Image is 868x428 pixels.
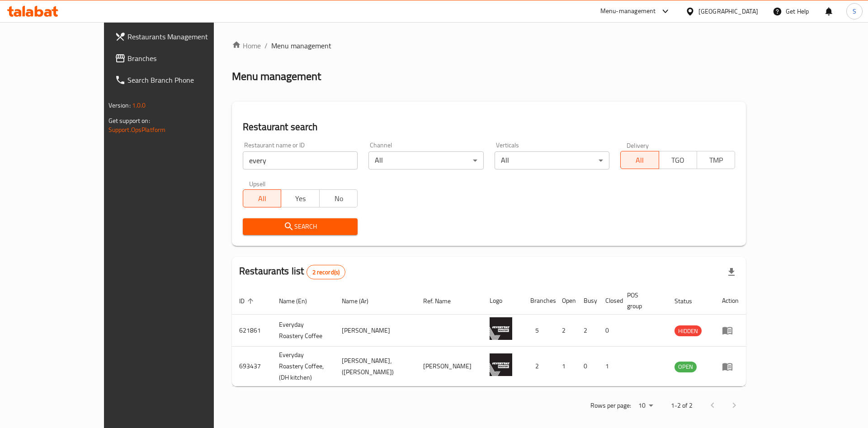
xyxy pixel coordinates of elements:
[108,26,249,47] a: Restaurants Management
[423,296,462,306] span: Ref. Name
[490,317,512,340] img: Everyday Roastery Coffee
[307,268,345,277] span: 2 record(s)
[232,287,746,386] table: enhanced table
[108,124,166,136] a: Support.OpsPlatform
[624,154,655,167] span: All
[271,40,331,51] span: Menu management
[721,261,742,283] div: Export file
[243,218,358,235] button: Search
[663,154,693,167] span: TGO
[272,315,335,347] td: Everyday Roastery Coffee
[243,120,735,134] h2: Restaurant search
[127,31,242,42] span: Restaurants Management
[335,347,416,386] td: [PERSON_NAME]، ([PERSON_NAME])
[108,47,249,69] a: Branches
[523,315,555,347] td: 5
[627,290,656,311] span: POS group
[722,361,739,372] div: Menu
[335,315,416,347] td: [PERSON_NAME]
[853,6,856,16] span: S
[495,151,609,169] div: All
[272,347,335,386] td: Everyday Roastery Coffee, (DH kitchen)
[576,315,598,347] td: 2
[264,40,268,51] li: /
[232,40,746,51] nav: breadcrumb
[659,151,697,169] button: TGO
[523,347,555,386] td: 2
[576,287,598,315] th: Busy
[132,99,146,111] span: 1.0.0
[108,115,150,127] span: Get support on:
[698,6,758,16] div: [GEOGRAPHIC_DATA]
[598,347,620,386] td: 1
[675,296,704,306] span: Status
[307,265,346,279] div: Total records count
[127,53,242,64] span: Branches
[243,151,358,169] input: Search for restaurant name or ID..
[576,347,598,386] td: 0
[490,353,512,376] img: Everyday Roastery Coffee, (DH kitchen)
[620,151,659,169] button: All
[247,192,278,205] span: All
[675,326,702,336] span: HIDDEN
[279,296,319,306] span: Name (En)
[281,189,319,207] button: Yes
[523,287,555,315] th: Branches
[722,325,739,336] div: Menu
[108,99,131,111] span: Version:
[598,315,620,347] td: 0
[342,296,380,306] span: Name (Ar)
[368,151,483,169] div: All
[590,400,631,411] p: Rows per page:
[232,69,321,84] h2: Menu management
[600,6,656,17] div: Menu-management
[249,180,266,187] label: Upsell
[127,75,242,85] span: Search Branch Phone
[675,362,697,372] span: OPEN
[285,192,316,205] span: Yes
[319,189,358,207] button: No
[675,325,702,336] div: HIDDEN
[232,347,272,386] td: 693437
[232,315,272,347] td: 621861
[323,192,354,205] span: No
[555,287,576,315] th: Open
[482,287,523,315] th: Logo
[701,154,731,167] span: TMP
[250,221,350,232] span: Search
[671,400,693,411] p: 1-2 of 2
[697,151,735,169] button: TMP
[635,399,656,413] div: Rows per page:
[243,189,281,207] button: All
[598,287,620,315] th: Closed
[555,347,576,386] td: 1
[627,142,649,148] label: Delivery
[108,69,249,91] a: Search Branch Phone
[239,264,345,279] h2: Restaurants list
[715,287,746,315] th: Action
[416,347,482,386] td: [PERSON_NAME]
[555,315,576,347] td: 2
[239,296,256,306] span: ID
